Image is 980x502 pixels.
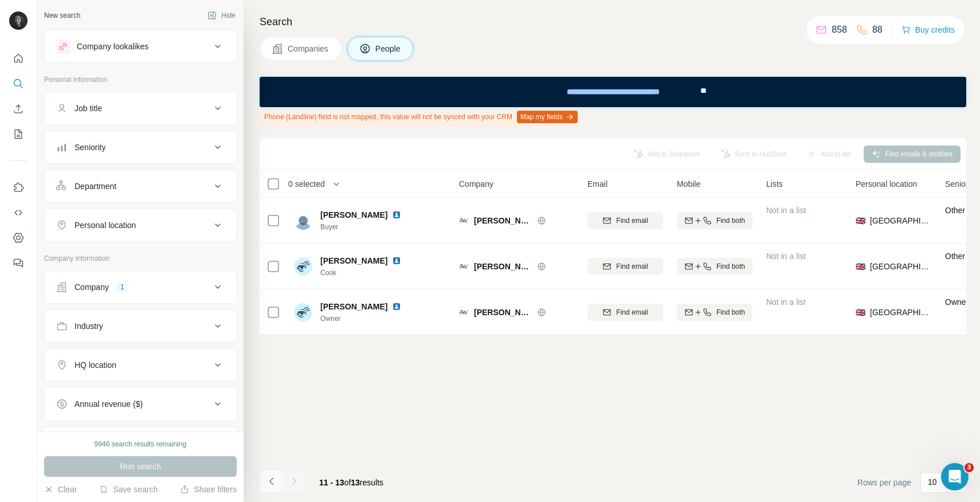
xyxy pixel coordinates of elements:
[44,10,80,21] div: New search
[44,484,77,495] button: Clear
[180,484,237,495] button: Share filters
[319,478,383,487] span: results
[517,111,578,123] button: Map my fields
[474,261,531,272] span: [PERSON_NAME] Partnership
[44,253,237,264] p: Company information
[856,215,865,226] span: 🇬🇧
[320,301,387,312] span: [PERSON_NAME]
[9,228,28,248] button: Dashboard
[260,470,283,493] button: Navigate to previous page
[260,107,580,127] div: Phone (Landline) field is not mapped, this value will not be synced with your CRM
[9,73,28,94] button: Search
[870,307,931,318] span: [GEOGRAPHIC_DATA]
[716,307,745,317] span: Find both
[75,398,143,410] div: Annual revenue ($)
[766,206,806,215] span: Not in a list
[320,313,406,324] span: Owner
[375,43,402,54] span: People
[320,209,387,221] span: [PERSON_NAME]
[766,252,806,261] span: Not in a list
[9,11,28,30] img: Avatar
[832,23,847,37] p: 858
[766,178,783,190] span: Lists
[75,359,116,371] div: HQ location
[9,124,28,144] button: My lists
[75,142,105,153] div: Seniority
[945,297,969,307] span: Owner
[288,178,325,190] span: 0 selected
[392,210,401,219] img: LinkedIn logo
[75,219,136,231] div: Personal location
[45,312,236,340] button: Industry
[288,43,330,54] span: Companies
[392,256,401,265] img: LinkedIn logo
[474,215,531,226] span: [PERSON_NAME] Partnership
[75,320,103,332] div: Industry
[319,478,344,487] span: 11 - 13
[459,308,468,317] img: Logo of Potts Partnership
[945,178,976,190] span: Seniority
[294,257,312,276] img: Avatar
[9,48,28,69] button: Quick start
[459,262,468,271] img: Logo of Potts Partnership
[45,351,236,379] button: HQ location
[872,23,883,37] p: 88
[199,7,244,24] button: Hide
[856,178,917,190] span: Personal location
[616,215,648,226] span: Find email
[75,103,102,114] div: Job title
[587,178,607,190] span: Email
[45,134,236,161] button: Seniority
[260,77,966,107] iframe: Banner
[9,177,28,198] button: Use Surfe on LinkedIn
[965,463,974,472] span: 3
[587,304,663,321] button: Find email
[294,211,312,230] img: Avatar
[870,215,931,226] span: [GEOGRAPHIC_DATA]
[45,273,236,301] button: Company1
[945,206,965,215] span: Other
[9,202,28,223] button: Use Surfe API
[45,95,236,122] button: Job title
[474,307,531,318] span: [PERSON_NAME] Partnership
[766,297,806,307] span: Not in a list
[716,215,745,226] span: Find both
[941,463,969,491] iframe: Intercom live chat
[857,477,911,488] span: Rows per page
[45,33,236,60] button: Company lookalikes
[587,258,663,275] button: Find email
[716,261,745,272] span: Find both
[392,302,401,311] img: LinkedIn logo
[44,74,237,85] p: Personal information
[320,255,387,266] span: [PERSON_NAME]
[75,181,116,192] div: Department
[677,178,700,190] span: Mobile
[45,211,236,239] button: Personal location
[45,429,236,457] button: Employees (size)
[616,261,648,272] span: Find email
[9,99,28,119] button: Enrich CSV
[320,268,406,278] span: Cook
[856,307,865,318] span: 🇬🇧
[856,261,865,272] span: 🇬🇧
[677,212,752,229] button: Find both
[459,216,468,225] img: Logo of Potts Partnership
[294,303,312,321] img: Avatar
[616,307,648,317] span: Find email
[928,476,937,488] p: 10
[587,212,663,229] button: Find email
[320,222,406,232] span: Buyer
[45,172,236,200] button: Department
[99,484,158,495] button: Save search
[677,304,752,321] button: Find both
[75,281,109,293] div: Company
[901,22,955,38] button: Buy credits
[459,178,493,190] span: Company
[95,439,187,449] div: 9946 search results remaining
[351,478,360,487] span: 13
[9,253,28,273] button: Feedback
[77,41,148,52] div: Company lookalikes
[677,258,752,275] button: Find both
[45,390,236,418] button: Annual revenue ($)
